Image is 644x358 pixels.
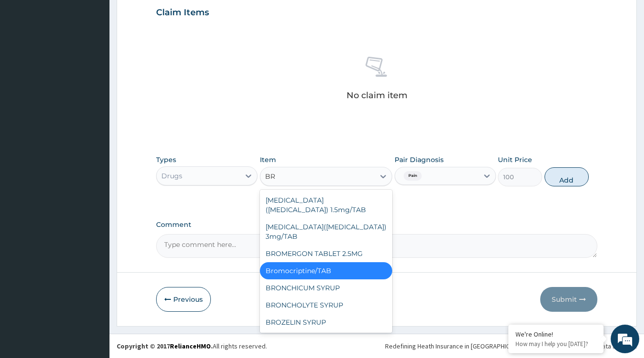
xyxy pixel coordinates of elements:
[156,156,176,164] label: Types
[117,342,213,350] strong: Copyright © 2017 .
[50,53,160,66] div: Chat with us now
[395,155,444,164] label: Pair Diagnosis
[260,297,392,314] div: BRONCHOLYTE SYRUP
[540,287,597,312] button: Submit
[545,167,589,186] button: Add
[161,171,182,181] div: Drugs
[260,262,392,279] div: Bromocriptine/TAB
[55,120,131,216] span: We're online!
[109,334,644,358] footer: All rights reserved.
[385,341,637,351] div: Redefining Heath Insurance in [GEOGRAPHIC_DATA] using Telemedicine and Data Science!
[498,155,532,164] label: Unit Price
[260,155,276,164] label: Item
[260,245,392,262] div: BROMERGON TABLET 2.5MG
[347,91,407,100] p: No claim item
[156,287,211,312] button: Previous
[18,48,39,72] img: d_794563401_company_1708531726252_794563401
[260,192,392,218] div: [MEDICAL_DATA] ([MEDICAL_DATA]) 1.5mg/TAB
[404,171,422,181] span: Pain
[5,260,181,294] textarea: Type your message and hit 'Enter'
[156,221,597,229] label: Comment
[515,340,596,348] p: How may I help you today?
[260,279,392,297] div: BRONCHICUM SYRUP
[170,342,211,350] a: RelianceHMO
[156,5,179,28] div: Minimize live chat window
[515,330,596,338] div: We're Online!
[156,8,209,18] h3: Claim Items
[260,218,392,245] div: [MEDICAL_DATA]([MEDICAL_DATA]) 3mg/TAB
[260,314,392,331] div: BROZELIN SYRUP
